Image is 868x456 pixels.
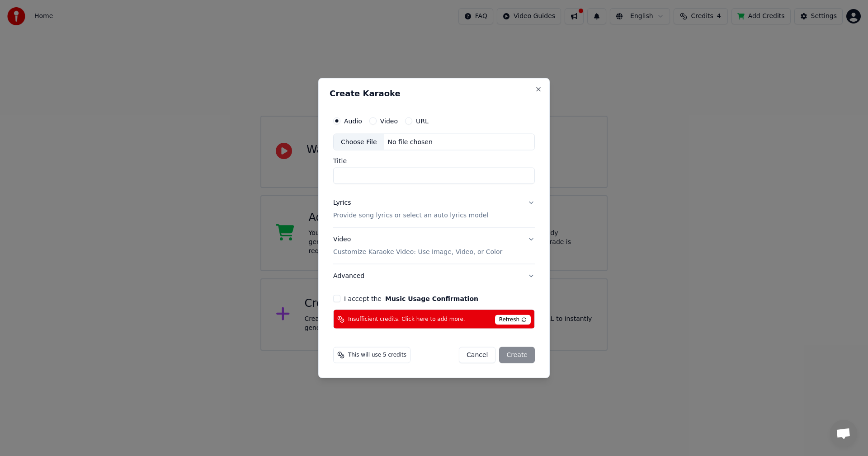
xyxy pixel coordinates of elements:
div: Lyrics [333,198,351,207]
span: Refresh [495,315,531,325]
div: No file chosen [384,137,436,146]
label: URL [416,118,429,124]
button: Advanced [333,264,535,288]
button: LyricsProvide song lyrics or select an auto lyrics model [333,191,535,227]
p: Provide song lyrics or select an auto lyrics model [333,211,488,220]
h2: Create Karaoke [330,89,538,97]
label: Video [380,118,398,124]
span: Insufficient credits. Click here to add more. [348,315,465,323]
label: I accept the [344,296,478,302]
button: Cancel [459,347,495,363]
button: VideoCustomize Karaoke Video: Use Image, Video, or Color [333,228,535,264]
label: Audio [344,118,362,124]
span: This will use 5 credits [348,352,406,359]
p: Customize Karaoke Video: Use Image, Video, or Color [333,248,502,257]
button: I accept the [385,296,478,302]
label: Title [333,158,535,164]
div: Choose File [334,134,384,150]
div: Video [333,235,502,257]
